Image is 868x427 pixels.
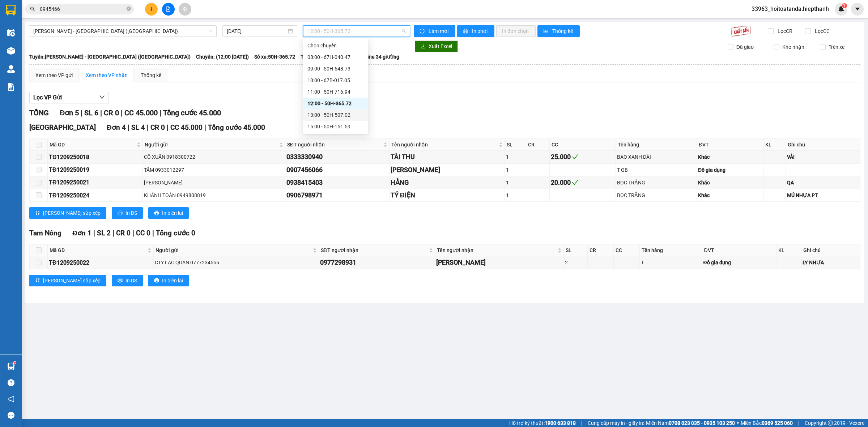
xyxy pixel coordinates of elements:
button: printerIn phơi [457,25,494,37]
img: 9k= [731,25,751,37]
span: caret-down [854,6,861,12]
span: Kho nhận [779,43,807,51]
div: CTY LẠC QUAN 0777234555 [155,259,318,266]
td: TÀI THU [390,151,505,163]
div: Khác [698,179,762,187]
div: 0906798971 [286,190,388,200]
span: SL 2 [97,229,111,237]
span: In biên lai [162,277,183,285]
div: LY NHỰA [803,259,859,266]
span: notification [8,396,14,402]
div: [PERSON_NAME] [391,165,503,175]
img: warehouse-icon [7,363,15,370]
div: VẢI [787,153,859,161]
div: 2 [565,259,587,266]
span: Hỗ trợ kỹ thuật: [509,419,576,427]
span: | [581,419,582,427]
span: | [204,123,206,132]
td: KIM SANG [435,256,564,269]
img: icon-new-feature [838,6,844,12]
span: CC 45.000 [124,108,158,117]
button: plus [145,3,158,16]
div: 25.000 [551,152,615,162]
span: search [30,7,35,12]
div: 0333330940 [286,152,388,162]
td: 0906798971 [285,189,390,202]
span: printer [463,29,469,34]
div: TÝ ĐIỆN [391,190,503,200]
input: 12/09/2025 [227,27,286,35]
button: file-add [162,3,175,16]
div: 1 [506,153,525,161]
div: 13:00 - 50H-507.02 [307,111,364,119]
th: SL [505,139,527,151]
div: 11:00 - 50H-716.94 [307,88,364,96]
div: Xem theo VP gửi [35,71,73,79]
span: bar-chart [543,29,549,34]
div: T QB [617,166,695,174]
strong: 0369 525 060 [762,420,793,426]
span: close-circle [127,6,131,13]
b: Công Ty xe khách HIỆP THÀNH [25,6,85,50]
span: Tên người nhận [391,141,497,149]
span: Hồ Chí Minh - Tân Châu (Giường) [33,26,212,37]
span: plus [149,7,154,12]
span: copyright [828,420,833,426]
span: [PERSON_NAME] sắp xếp [43,277,101,285]
div: [PERSON_NAME] [436,257,562,268]
div: 09:00 - 50H-648.73 [307,65,364,73]
div: Thống kê [141,71,161,79]
div: BAO XANH DÀI [617,153,695,161]
span: CC 0 [136,229,150,237]
strong: 1900 633 818 [545,420,576,426]
span: Thống kê [552,27,574,35]
button: printerIn DS [112,275,143,286]
div: Xem theo VP nhận [86,71,128,79]
div: Chọn chuyến [307,42,364,50]
div: HẰNG [391,178,503,188]
span: In phơi [472,27,489,35]
th: KL [776,244,801,256]
button: bar-chartThống kê [537,25,580,37]
th: Tên hàng [616,139,697,151]
div: 1 [506,166,525,174]
span: printer [154,210,159,216]
span: Trên xe [826,43,847,51]
div: TÀI THU [391,152,503,162]
span: Lọc CR [775,27,793,35]
span: download [421,44,426,50]
span: Đơn 5 [60,108,79,117]
span: printer [118,210,123,216]
div: 0938415403 [286,178,388,188]
div: TĐ1209250022 [49,258,152,267]
img: warehouse-icon [7,65,15,73]
span: Miền Nam [646,419,735,427]
span: down [99,94,105,100]
td: 0333330940 [285,151,390,163]
div: MỦ NHỰA PT [787,191,859,199]
strong: 0708 023 035 - 0935 103 250 [669,420,735,426]
span: Tam Nông [29,229,61,237]
td: HẰNG [390,176,505,189]
td: TĐ1209250022 [48,256,154,269]
span: Tổng cước 45.000 [163,108,221,117]
span: | [159,108,161,117]
span: | [100,108,102,117]
div: CÔ XUÂN 0918300722 [144,153,284,161]
div: Đồ gia dụng [703,259,775,266]
span: Đơn 4 [107,123,126,132]
span: Mã GD [50,141,135,149]
h2: TĐT1209250003 [4,52,62,64]
span: | [93,229,95,237]
span: Lọc CC [812,27,831,35]
span: Miền Bắc [741,419,793,427]
div: 08:00 - 67H-040.47 [307,53,364,61]
span: sort-ascending [35,210,40,216]
th: Ghi chú [801,244,860,256]
div: Khác [698,153,762,161]
button: sort-ascending[PERSON_NAME] sắp xếp [29,207,106,219]
div: TÂM 0933012297 [144,166,284,174]
img: warehouse-icon [7,29,15,37]
td: TĐ1209250021 [48,176,143,189]
span: Đã giao [733,43,757,51]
